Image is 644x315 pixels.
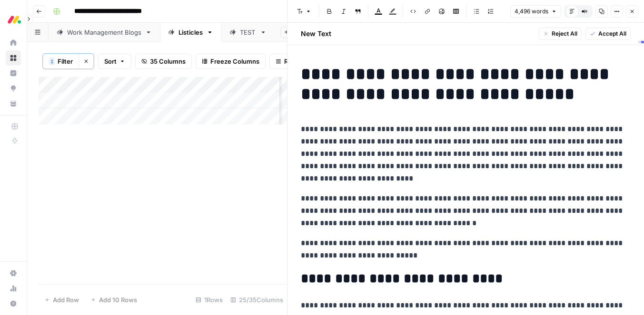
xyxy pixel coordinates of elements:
button: Accept All [585,28,631,40]
button: Freeze Columns [196,54,266,69]
a: Listicles [160,23,221,42]
div: 25/35 Columns [227,292,287,307]
div: 1 Rows [192,292,227,307]
span: 4,496 words [515,7,548,16]
button: Help + Support [6,296,21,311]
button: Workspace: Monday.com [6,8,21,31]
span: Sort [104,57,117,66]
a: Work Management Blogs [49,23,160,42]
button: Add 10 Rows [85,292,143,307]
span: Filter [58,57,73,66]
button: Add Row [39,292,85,307]
span: 1 [50,57,53,65]
a: Browse [6,50,21,66]
a: Insights [6,66,21,81]
span: 35 Columns [150,57,186,66]
button: 1Filter [43,54,79,69]
button: Sort [98,54,131,69]
button: 35 Columns [135,54,192,69]
a: Settings [6,266,21,281]
div: Listicles [178,28,203,37]
span: Reject All [552,29,577,38]
button: 4,496 words [510,5,561,18]
span: Add Row [53,295,79,305]
a: Your Data [6,96,21,111]
a: TEST [221,23,275,42]
button: Row Height [269,54,325,69]
span: Accept All [598,29,626,38]
a: Home [6,35,21,50]
img: Monday.com Logo [6,11,23,28]
span: Add 10 Rows [99,295,137,305]
div: Work Management Blogs [67,28,141,37]
div: TEST [240,28,256,37]
a: Opportunities [6,81,21,96]
span: Freeze Columns [210,57,259,66]
h2: New Text [301,29,331,38]
button: Reject All [539,28,582,40]
div: 1 [49,57,55,65]
a: Usage [6,281,21,296]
